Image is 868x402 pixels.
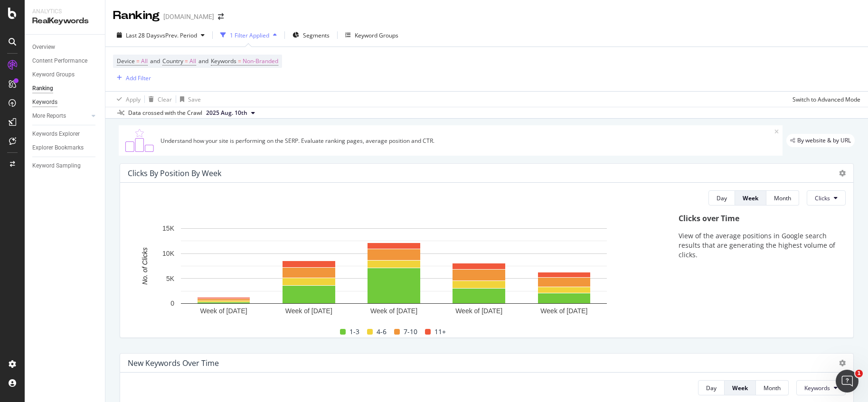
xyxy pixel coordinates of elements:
div: Ranking [113,8,160,24]
span: Keywords [211,57,236,65]
text: Week of [DATE] [540,307,587,315]
span: Clicks [815,194,830,202]
div: Month [774,194,791,202]
span: 1-3 [349,326,359,337]
div: Data crossed with the Crawl [128,109,202,117]
span: 4-6 [377,326,387,337]
a: More Reports [32,111,89,121]
span: 7-10 [404,326,417,337]
div: Apply [126,95,141,103]
div: 1 Filter Applied [230,31,269,39]
div: Month [764,384,781,392]
button: Save [176,92,201,107]
text: Week of [DATE] [285,307,332,315]
div: Day [706,384,717,392]
div: Ranking [32,84,53,93]
div: Clicks By Position By Week [128,168,221,178]
span: Non-Branded [243,55,278,68]
div: New Keywords Over Time [128,358,219,368]
text: 15K [162,225,175,233]
button: Month [756,380,789,395]
a: Keywords Explorer [32,129,98,139]
button: Week [725,380,756,395]
span: Country [162,57,183,65]
div: More Reports [32,111,66,121]
p: View of the average positions in Google search results that are generating the highest volume of ... [679,231,836,260]
a: Overview [32,42,98,52]
div: Week [743,194,758,202]
a: Ranking [32,84,98,93]
a: Keyword Sampling [32,161,98,171]
text: 10K [162,250,175,257]
span: 2025 Aug. 10th [206,109,247,117]
div: Keyword Groups [32,70,75,80]
div: Content Performance [32,56,87,66]
svg: A chart. [128,224,660,318]
div: Clicks over Time [679,213,836,224]
text: 5K [166,275,175,282]
span: Segments [303,31,330,39]
span: = [136,57,140,65]
div: Keywords [32,97,57,107]
span: 1 [855,370,863,377]
span: By website & by URL [797,138,851,143]
a: Explorer Bookmarks [32,143,98,153]
button: Keywords [796,380,846,395]
div: Analytics [32,8,97,16]
span: Last 28 Days [126,31,160,39]
span: All [141,55,148,68]
text: Week of [DATE] [370,307,417,315]
span: Keywords [804,384,830,392]
button: Switch to Advanced Mode [789,92,860,107]
button: Day [698,380,725,395]
div: Add Filter [126,74,151,82]
div: Understand how your site is performing on the SERP. Evaluate ranking pages, average position and ... [160,137,774,145]
div: Overview [32,42,55,52]
button: Segments [289,28,333,43]
span: All [189,55,196,68]
button: 1 Filter Applied [217,28,281,43]
a: Keyword Groups [32,70,98,80]
div: arrow-right-arrow-left [218,13,224,20]
a: Keywords [32,97,98,107]
button: 2025 Aug. 10th [202,107,259,119]
img: C0S+odjvPe+dCwPhcw0W2jU4KOcefU0IcxbkVEfgJ6Ft4vBgsVVQAAAABJRU5ErkJggg== [123,129,157,152]
text: No. of Clicks [141,248,149,285]
div: Week [732,384,748,392]
span: and [198,57,208,65]
span: = [185,57,188,65]
div: Keyword Groups [355,31,398,39]
div: Keywords Explorer [32,129,80,139]
div: legacy label [786,134,855,147]
button: Month [766,190,799,206]
iframe: Intercom live chat [836,370,859,393]
text: Week of [DATE] [455,307,502,315]
span: = [238,57,241,65]
span: vs Prev. Period [160,31,197,39]
a: Content Performance [32,56,98,66]
div: RealKeywords [32,16,97,27]
span: and [150,57,160,65]
span: 11+ [434,326,446,337]
div: Save [188,95,201,103]
button: Apply [113,92,141,107]
button: Keyword Groups [341,28,402,43]
div: [DOMAIN_NAME] [163,12,214,21]
text: 0 [170,300,174,308]
div: Day [717,194,727,202]
text: Week of [DATE] [200,307,247,315]
button: Week [735,190,766,206]
button: Last 28 DaysvsPrev. Period [113,28,208,43]
button: Day [708,190,735,206]
div: Explorer Bookmarks [32,143,84,153]
button: Clicks [807,190,846,206]
div: Clear [158,95,172,103]
span: Device [117,57,135,65]
div: Keyword Sampling [32,161,81,171]
button: Add Filter [113,72,151,84]
div: Switch to Advanced Mode [793,95,860,103]
button: Clear [145,92,172,107]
